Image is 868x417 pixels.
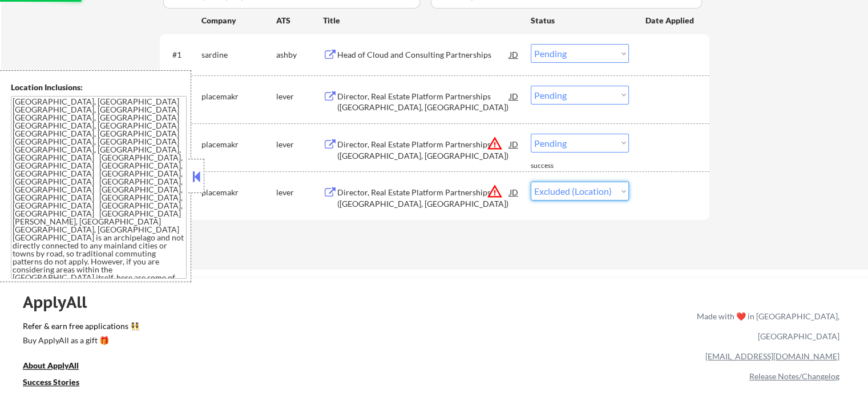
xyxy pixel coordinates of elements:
[23,359,95,374] a: About ApplyAll
[276,49,323,61] div: ashby
[276,187,323,198] div: lever
[531,161,576,171] div: success
[201,49,276,61] div: sardine
[508,182,520,202] div: JD
[337,91,510,113] div: Director, Real Estate Platform Partnerships ([GEOGRAPHIC_DATA], [GEOGRAPHIC_DATA])
[531,10,629,30] div: Status
[323,15,520,26] div: Title
[645,15,696,26] div: Date Applied
[692,306,839,346] div: Made with ❤️ in [GEOGRAPHIC_DATA], [GEOGRAPHIC_DATA]
[201,91,276,102] div: placemakr
[23,376,95,390] a: Success Stories
[337,139,510,161] div: Director, Real Estate Platform Partnerships ([GEOGRAPHIC_DATA], [GEOGRAPHIC_DATA])
[487,135,503,151] button: warning_amber
[23,360,79,370] u: About ApplyAll
[276,91,323,102] div: lever
[508,86,520,106] div: JD
[201,15,276,26] div: Company
[705,351,839,361] a: [EMAIL_ADDRESS][DOMAIN_NAME]
[749,371,839,381] a: Release Notes/Changelog
[337,187,510,209] div: Director, Real Estate Platform Partnerships ([GEOGRAPHIC_DATA], [GEOGRAPHIC_DATA])
[23,292,100,312] div: ApplyAll
[508,134,520,154] div: JD
[201,139,276,150] div: placemakr
[508,44,520,65] div: JD
[276,139,323,150] div: lever
[23,377,79,387] u: Success Stories
[337,49,510,61] div: Head of Cloud and Consulting Partnerships
[23,336,137,344] div: Buy ApplyAll as a gift 🎁
[23,334,137,348] a: Buy ApplyAll as a gift 🎁
[11,82,187,93] div: Location Inclusions:
[487,183,503,199] button: warning_amber
[172,49,192,61] div: #1
[276,15,323,26] div: ATS
[201,187,276,198] div: placemakr
[23,322,458,334] a: Refer & earn free applications 👯‍♀️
